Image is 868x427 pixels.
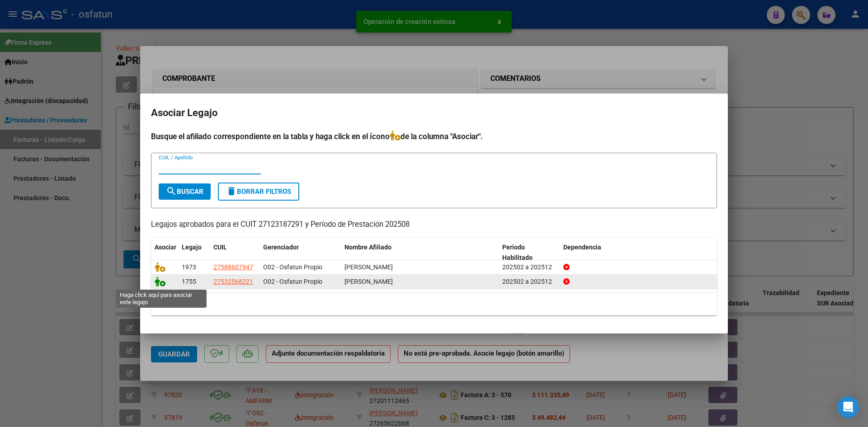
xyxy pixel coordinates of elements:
span: Nombre Afiliado [344,244,392,251]
mat-icon: search [166,186,177,197]
datatable-header-cell: Legajo [178,238,210,267]
span: 1973 [182,263,196,271]
datatable-header-cell: Nombre Afiliado [341,238,499,267]
datatable-header-cell: CUIL [210,238,259,267]
div: 2 registros [151,293,717,315]
datatable-header-cell: Asociar [151,238,178,267]
span: 27588607947 [213,263,253,271]
span: O02 - Osfatun Propio [263,263,322,271]
span: O02 - Osfatun Propio [263,278,322,285]
div: 202502 a 202512 [502,277,556,287]
span: FERNANDEZ LIZARRAGA IARA [344,278,393,285]
span: Dependencia [563,244,601,251]
datatable-header-cell: Periodo Habilitado [499,238,560,267]
span: Buscar [166,188,203,196]
button: Borrar Filtros [218,183,299,201]
span: Asociar [155,244,176,251]
p: Legajos aprobados para el CUIT 27123187291 y Período de Prestación 202508 [151,219,717,230]
span: PRADO PAEZ BIANCA [344,263,393,271]
span: Borrar Filtros [226,188,291,196]
h2: Asociar Legajo [151,104,717,122]
span: Legajo [182,244,202,251]
datatable-header-cell: Dependencia [560,238,717,267]
span: Gerenciador [263,244,299,251]
span: Periodo Habilitado [502,244,533,261]
div: Open Intercom Messenger [837,396,859,418]
span: 1755 [182,278,196,285]
span: CUIL [213,244,227,251]
div: 202502 a 202512 [502,262,556,272]
mat-icon: delete [226,186,237,197]
span: 27532568221 [213,278,253,285]
h4: Busque el afiliado correspondiente en la tabla y haga click en el ícono de la columna "Asociar". [151,131,717,142]
datatable-header-cell: Gerenciador [259,238,341,267]
button: Buscar [159,183,211,200]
